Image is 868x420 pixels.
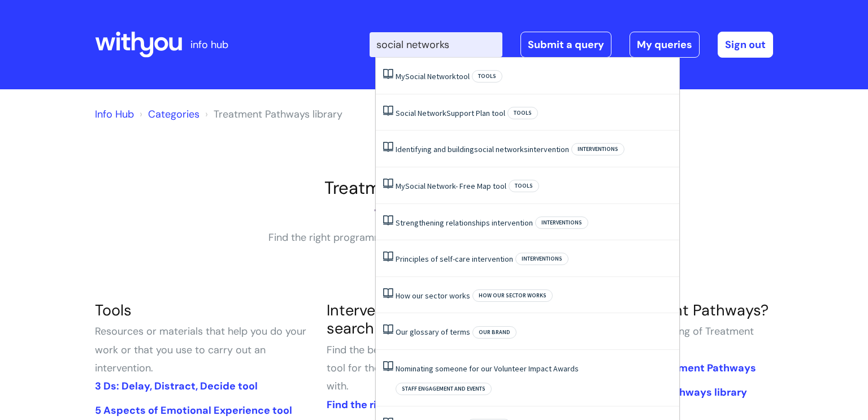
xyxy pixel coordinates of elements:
[327,343,536,393] span: Find the best evidence based intervention or tool for the individual client you’re working with.
[472,289,553,302] span: How our sector works
[396,108,416,118] span: Social
[95,107,134,121] a: Info Hub
[396,71,470,81] a: MySocial Networktool
[396,181,506,191] a: MySocial Network- Free Map tool
[405,71,426,81] span: Social
[396,327,470,337] a: Our glossary of terms
[327,300,491,338] a: Interventions and tools search
[148,107,199,121] a: Categories
[396,254,513,264] a: Principles of self-care intervention
[396,108,505,118] a: Social NetworkSupport Plan tool
[95,177,773,198] h1: Treatment Pathways library
[396,363,579,374] a: Nominating someone for our Volunteer Impact Awards
[496,144,528,154] span: networks
[520,32,611,58] a: Submit a query
[264,228,604,265] p: Find the right programmes, interventions and tools for the client you're working with.
[370,32,773,58] div: | -
[396,383,492,395] span: Staff engagement and events
[427,71,456,81] span: Network
[515,253,568,265] span: Interventions
[95,379,258,393] a: 3 Ds: Delay, Distract, Decide tool
[718,32,773,58] a: Sign out
[630,32,700,58] a: My queries
[418,108,446,118] span: Network
[405,181,426,191] span: Social
[507,107,538,119] span: Tools
[472,70,502,83] span: Tools
[327,398,512,412] a: Find the right interventions and tools
[202,105,342,123] li: Treatment Pathways library
[571,143,624,155] span: Interventions
[95,324,306,375] span: Resources or materials that help you do your work or that you use to carry out an intervention.
[396,218,533,228] a: Strengthening relationships intervention
[472,326,517,339] span: Our brand
[190,36,228,54] p: info hub
[95,404,292,417] a: 5 Aspects of Emotional Experience tool
[474,144,494,154] span: social
[396,291,470,301] a: How our sector works
[137,105,199,123] li: Solution home
[95,300,132,320] a: Tools
[370,32,502,57] input: Search
[396,144,569,154] a: Identifying and buildingsocial networksintervention
[509,180,539,192] span: Tools
[427,181,455,191] span: Network
[535,217,588,229] span: Interventions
